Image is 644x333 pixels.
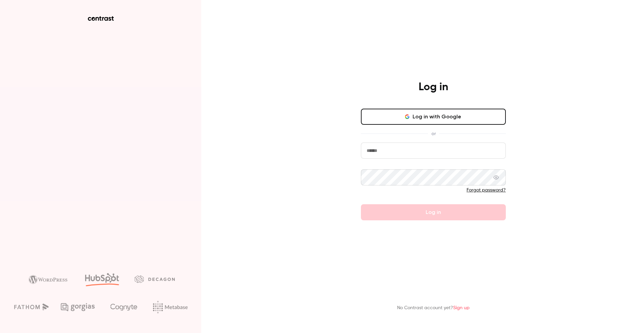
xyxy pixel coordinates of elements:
h4: Log in [419,80,448,94]
span: or [428,130,439,137]
a: Sign up [453,306,470,310]
img: decagon [135,275,175,283]
button: Log in with Google [361,109,506,125]
a: Forgot password? [467,188,506,192]
p: No Contrast account yet? [397,304,470,312]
